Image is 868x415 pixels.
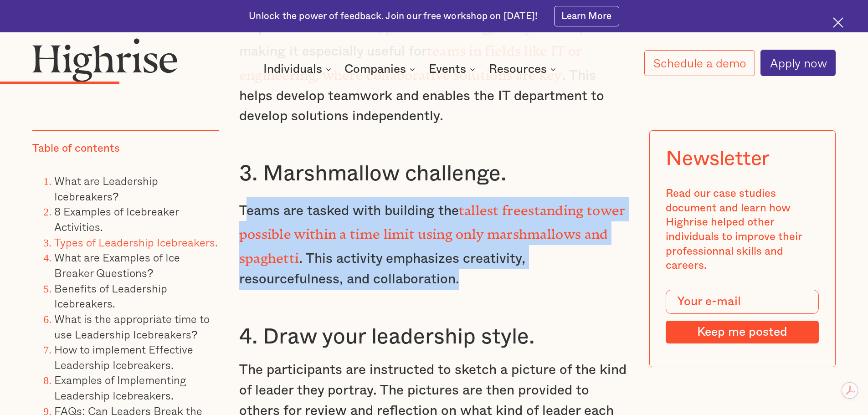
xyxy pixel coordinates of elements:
a: Benefits of Leadership Icebreakers. [54,280,167,312]
h3: 3. Marshmallow challenge. [239,160,629,188]
a: Types of Leadership Icebreakers. [54,234,218,251]
a: What is the appropriate time to use Leadership Icebreakers? [54,310,210,343]
a: What are Leadership Icebreakers? [54,172,158,205]
a: How to implement Effective Leadership Icebreakers. [54,341,193,373]
p: Teams are tasked with building the . This activity emphasizes creativity, resourcefulness, and co... [239,197,629,290]
input: Keep me posted [666,321,819,343]
div: Individuals [263,64,322,75]
a: Apply now [760,50,836,76]
a: Examples of Implementing Leadership Icebreakers. [54,371,186,404]
a: What are Examples of Ice Breaker Questions? [54,249,180,281]
div: Companies [344,64,418,75]
div: Read our case studies document and learn how Highrise helped other individuals to improve their p... [666,187,819,273]
img: Highrise logo [32,38,177,82]
div: Table of contents [32,142,120,156]
div: Companies [344,64,406,75]
form: Modal Form [666,290,819,343]
div: Resources [489,64,559,75]
div: Individuals [263,64,334,75]
div: Events [429,64,466,75]
div: Resources [489,64,547,75]
a: 8 Examples of Icebreaker Activities. [54,203,179,235]
a: Learn More [554,6,619,26]
input: Your e-mail [666,290,819,314]
div: Unlock the power of feedback. Join our free workshop on [DATE]! [249,10,538,23]
img: Cross icon [833,17,843,28]
h3: 4. Draw your leadership style. [239,323,629,351]
div: Newsletter [666,147,770,170]
div: Events [429,64,478,75]
a: Schedule a demo [644,50,755,76]
strong: tallest freestanding tower possible within a time limit using only marshmallows and spaghetti [239,203,626,259]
